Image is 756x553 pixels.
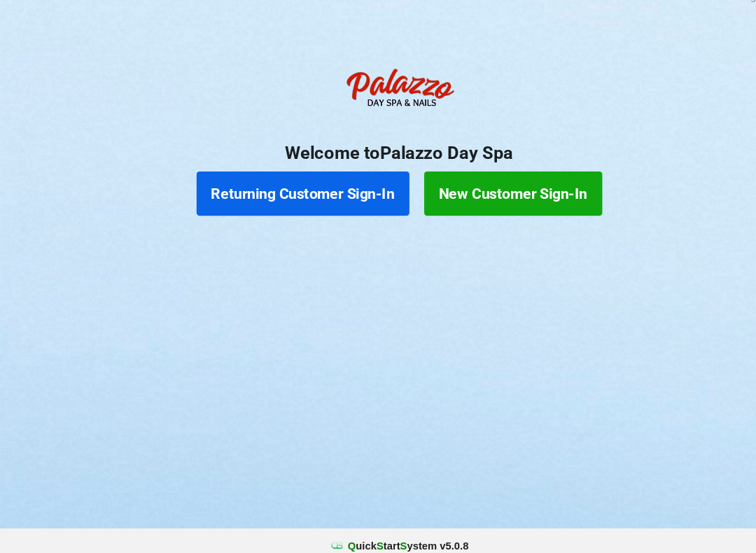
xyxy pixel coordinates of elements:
[330,529,444,543] b: uick tart ystem v 5.0.8
[357,531,363,542] span: S
[330,531,337,542] span: Q
[402,181,570,223] button: New Customer Sign-In
[186,181,388,223] button: Returning Customer Sign-In
[312,529,326,543] img: favicon.ico
[322,76,434,132] img: PalazzoDaySpaNails-Logo.png
[699,10,731,20] div: Logout
[379,531,385,542] span: S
